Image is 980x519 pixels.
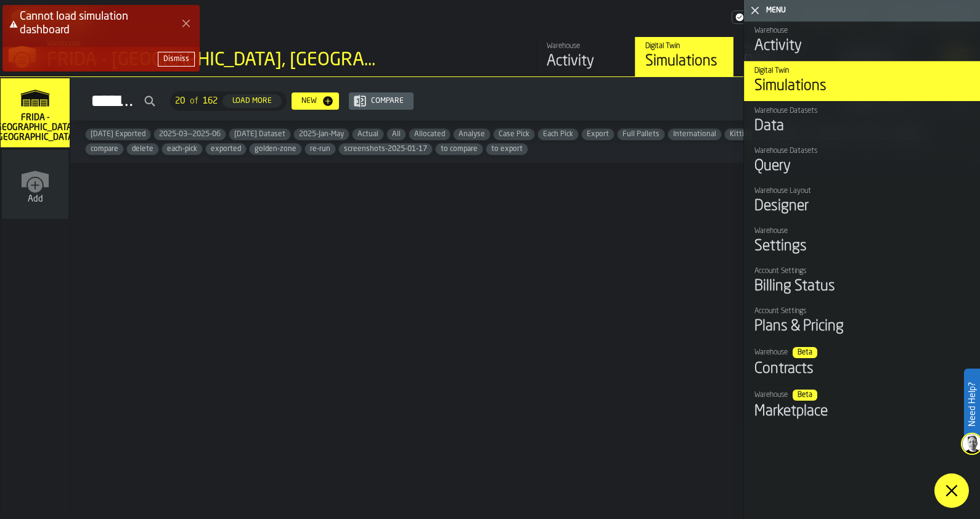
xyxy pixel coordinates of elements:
[175,96,185,106] span: 20
[86,130,150,139] span: 2024/08/01 Exported
[165,91,292,111] div: ButtonLoadMore-Load More-Prev-First-Last
[190,96,198,106] span: of
[158,52,195,67] button: button-
[250,145,301,153] span: golden-zone
[582,130,614,139] span: Export
[618,130,664,139] span: Full Pallets
[206,145,246,153] span: exported
[353,130,383,139] span: Actual
[178,15,195,32] button: Close Error
[203,96,218,106] span: 162
[2,150,68,221] a: link-to-/wh/new
[366,97,409,105] div: Compare
[538,130,578,139] span: Each Pick
[154,130,226,139] span: 2025-03--2025-06
[1,78,70,150] a: link-to-/wh/i/6dbb1d82-3db7-4128-8c89-fa256cbecc9a/simulations
[409,130,450,139] span: Allocated
[70,77,980,121] h2: button-Simulations
[127,145,158,153] span: delete
[339,145,432,153] span: screenshots-2025-01-17
[454,130,490,139] span: Analyse
[86,145,123,153] span: compare
[28,194,43,204] span: Add
[229,130,290,139] span: 2025-04-18 Dataset
[227,97,277,105] div: Load More
[294,130,349,139] span: 2025-Jan-May
[387,130,406,139] span: All
[436,145,483,153] span: to compare
[296,97,322,105] div: New
[704,23,980,519] iframe: Chat Widget
[223,94,282,108] button: button-Load More
[162,145,202,153] span: each-pick
[668,130,721,139] span: International
[20,11,128,36] span: Cannot load simulation dashboard
[163,55,189,63] div: Dismiss
[486,145,528,153] span: to export
[292,92,339,110] button: button-New
[494,130,534,139] span: Case Pick
[349,92,414,110] button: button-Compare
[965,370,979,439] label: Need Help?
[305,145,335,153] span: re-run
